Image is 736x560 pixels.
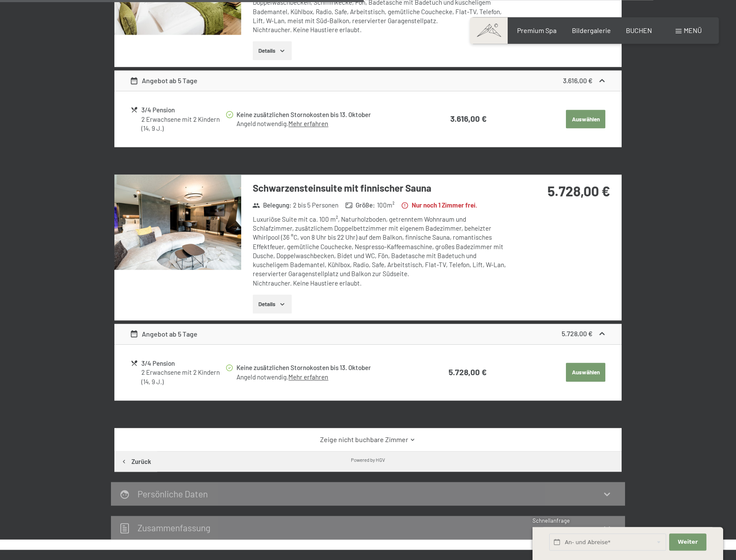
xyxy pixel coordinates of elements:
[138,522,210,533] h2: Zusammen­fassung
[345,201,375,210] strong: Größe :
[678,538,698,546] span: Weiter
[288,373,328,381] a: Mehr erfahren
[566,363,605,382] button: Auswählen
[572,26,611,34] a: Bildergalerie
[114,175,241,270] img: mss_renderimg.php
[449,367,487,377] strong: 5.728,00 €
[377,201,395,210] span: 100 m²
[141,368,225,386] div: 2 Erwachsene mit 2 Kindern (14, 9 J.)
[253,295,292,313] button: Details
[401,201,477,210] strong: Nur noch 1 Zimmer frei.
[288,120,328,127] a: Mehr erfahren
[684,26,702,34] span: Menü
[252,201,291,210] strong: Belegung :
[130,329,198,339] div: Angebot ab 5 Tage
[141,358,225,368] div: 3/4 Pension
[236,373,415,382] div: Angeld notwendig.
[626,26,652,34] a: BUCHEN
[562,329,592,337] strong: 5.728,00 €
[114,70,622,91] div: Angebot ab 5 Tage3.616,00 €
[450,114,487,123] strong: 3.616,00 €
[253,41,292,60] button: Details
[548,183,610,199] strong: 5.728,00 €
[141,115,225,133] div: 2 Erwachsene mit 2 Kindern (14, 9 J.)
[130,75,198,86] div: Angebot ab 5 Tage
[293,201,338,210] span: 2 bis 5 Personen
[253,181,508,195] h3: Schwarzensteinsuite mit finnischer Sauna
[114,324,622,344] div: Angebot ab 5 Tage5.728,00 €
[138,488,208,499] h2: Persönliche Daten
[236,110,415,120] div: Keine zusätzlichen Stornokosten bis 13. Oktober
[563,76,592,84] strong: 3.616,00 €
[669,533,706,551] button: Weiter
[533,517,570,524] span: Schnellanfrage
[236,119,415,128] div: Angeld notwendig.
[253,215,508,288] div: Luxuriöse Suite mit ca. 100 m², Naturholzboden, getrenntem Wohnraum und Schlafzimmer, zusätzliche...
[517,26,556,34] a: Premium Spa
[141,105,225,115] div: 3/4 Pension
[566,110,605,129] button: Auswählen
[114,451,157,472] button: Zurück
[236,363,415,373] div: Keine zusätzlichen Stornokosten bis 13. Oktober
[130,435,607,444] a: Zeige nicht buchbare Zimmer
[351,456,385,463] div: Powered by HGV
